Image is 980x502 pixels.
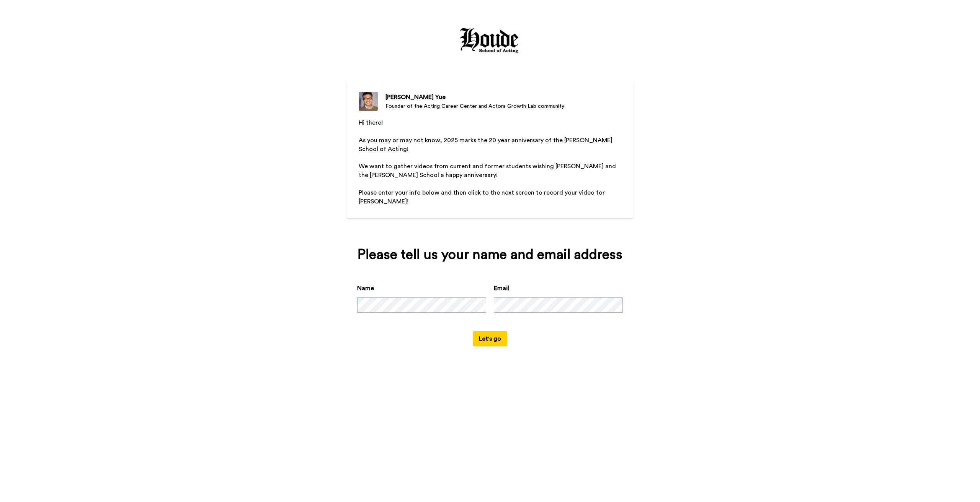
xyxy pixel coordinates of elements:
[494,284,509,293] label: Email
[385,93,565,102] div: [PERSON_NAME] Yue
[357,284,374,293] label: Name
[359,137,614,152] span: As you may or may not know, 2025 marks the 20 year anniversary of the [PERSON_NAME] School of Act...
[385,102,565,110] div: Founder of the Acting Career Center and Actors Growth Lab community.
[359,190,606,205] span: Please enter your info below and then click to the next screen to record your video for [PERSON_N...
[473,331,507,346] button: Let's go
[359,92,378,111] img: Founder of the Acting Career Center and Actors Growth Lab community.
[458,24,522,55] img: https://cdn.bonjoro.com/media/7ba72894-8451-4c18-a5e3-a2fe317beb99/98e4c849-e1a7-4cff-82f4-0a5546...
[359,120,383,126] span: Hi there!
[357,247,623,262] div: Please tell us your name and email address
[359,163,617,178] span: We want to gather videos from current and former students wishing [PERSON_NAME] and the [PERSON_N...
